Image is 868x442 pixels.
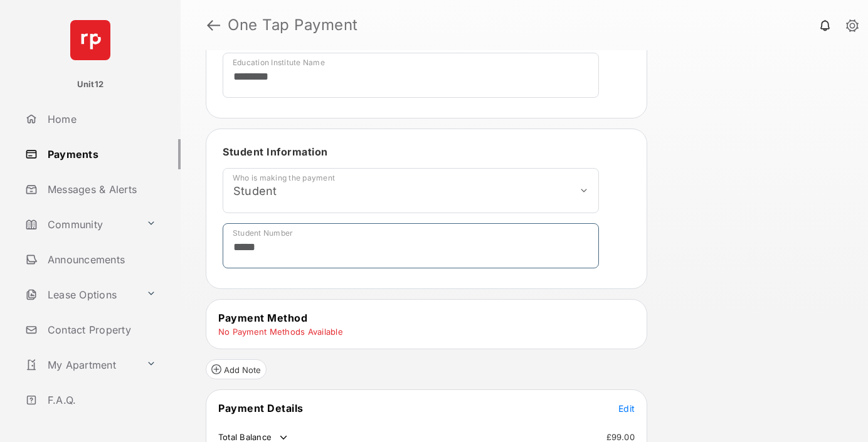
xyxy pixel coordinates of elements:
[20,174,181,204] a: Messages & Alerts
[218,312,307,324] span: Payment Method
[77,78,104,91] p: Unit12
[20,245,181,275] a: Announcements
[20,315,181,345] a: Contact Property
[20,280,141,310] a: Lease Options
[20,209,141,239] a: Community
[228,18,358,33] strong: One Tap Payment
[20,385,181,415] a: F.A.Q.
[618,402,635,414] button: Edit
[206,359,267,379] button: Add Note
[218,402,304,414] span: Payment Details
[20,104,181,134] a: Home
[223,145,328,158] span: Student Information
[20,350,141,380] a: My Apartment
[618,403,635,414] span: Edit
[218,326,344,337] td: No Payment Methods Available
[70,20,110,60] img: svg+xml;base64,PHN2ZyB4bWxucz0iaHR0cDovL3d3dy53My5vcmcvMjAwMC9zdmciIHdpZHRoPSI2NCIgaGVpZ2h0PSI2NC...
[20,139,181,169] a: Payments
